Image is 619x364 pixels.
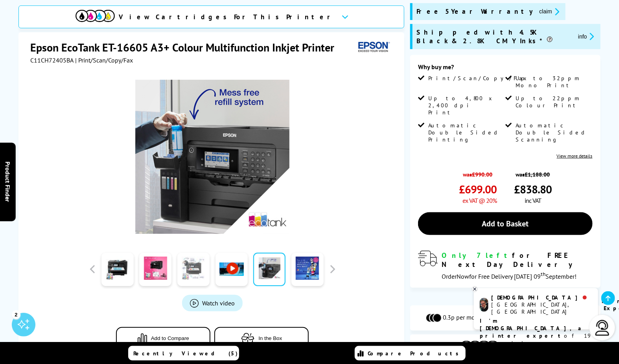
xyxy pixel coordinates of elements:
span: £699.00 [459,182,497,197]
span: Automatic Double Sided Printing [428,122,503,143]
div: Why buy me? [418,63,592,75]
span: View Cartridges For This Printer [119,13,335,21]
sup: th [541,271,545,278]
span: Recently Viewed (5) [133,350,238,357]
span: Up to 4,800 x 2,400 dpi Print [428,95,503,116]
div: [GEOGRAPHIC_DATA], [GEOGRAPHIC_DATA] [492,301,592,315]
button: In the Box [214,327,309,349]
span: Product Finder [4,162,12,202]
img: Cartridges [460,341,499,353]
span: Now [457,272,469,280]
span: was [514,167,552,178]
button: promo-description [537,7,562,16]
img: Epson EcoTank ET-16605 Thumbnail [135,80,289,234]
a: View more details [557,153,593,159]
h1: Epson EcoTank ET-16605 A3+ Colour Multifunction Inkjet Printer [30,40,342,55]
span: ex VAT @ 20% [462,197,497,204]
div: Ink Cartridge Costs [410,296,600,303]
span: 0.3p per mono page [443,313,497,323]
span: | Print/Scan/Copy/Fax [75,56,133,64]
button: promo-description [576,32,597,41]
img: cmyk-icon.svg [76,10,115,22]
span: C11CH72405BA [30,56,74,64]
div: 2 [12,310,20,319]
span: Up to 32ppm Mono Print [516,75,591,89]
span: In the Box [258,335,282,341]
span: Order for Free Delivery [DATE] 09 September! [442,272,577,280]
a: Product_All_Videos [182,295,243,311]
span: Automatic Double Sided Scanning [516,122,591,143]
p: of 19 years! Leave me a message and I'll respond ASAP [480,317,592,362]
span: £838.80 [514,182,552,197]
span: Print/Scan/Copy/Fax [428,75,529,82]
span: inc VAT [525,197,541,204]
span: Watch video [202,299,235,307]
a: Compare Products [355,346,466,360]
span: Add to Compare [151,335,189,341]
strike: £1,188.00 [525,171,550,178]
div: [DEMOGRAPHIC_DATA] [492,294,592,301]
span: Compare Products [368,350,463,357]
div: modal_delivery [418,251,592,280]
span: was [459,167,497,178]
img: user-headset-light.svg [595,320,610,336]
img: chris-livechat.png [480,298,488,312]
span: Up to 22ppm Colour Print [516,95,591,109]
a: Recently Viewed (5) [128,346,239,360]
div: for FREE Next Day Delivery [442,251,592,269]
a: Add to Basket [418,212,592,235]
button: Add to Compare [116,327,210,349]
span: Only 7 left [442,251,512,260]
b: I'm [DEMOGRAPHIC_DATA], a printer expert [480,317,584,339]
span: Free 5 Year Warranty [416,7,533,16]
img: Epson [355,40,391,55]
span: Shipped with 4.5K Black & 2.8K CMY Inks* [416,28,572,45]
strike: £990.00 [472,171,492,178]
